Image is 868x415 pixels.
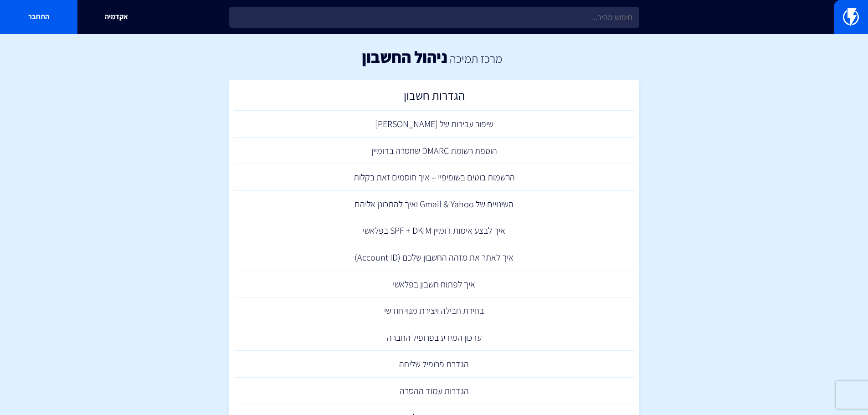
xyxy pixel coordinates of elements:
[234,164,635,191] a: הרשמות בוטים בשופיפיי – איך חוסמים זאת בקלות
[238,89,630,107] h2: הגדרות חשבון
[362,48,447,66] h1: ניהול החשבון
[229,7,639,28] input: חיפוש מהיר...
[234,324,635,351] a: עדכון המידע בפרופיל החברה
[234,244,635,271] a: איך לאתר את מזהה החשבון שלכם (Account ID)
[234,84,635,111] a: הגדרות חשבון
[234,217,635,244] a: איך לבצע אימות דומיין SPF + DKIM בפלאשי
[234,191,635,218] a: השינויים של Gmail & Yahoo ואיך להתכונן אליהם
[234,378,635,405] a: הגדרות עמוד ההסרה
[234,297,635,324] a: בחירת חבילה ויצירת מנוי חודשי
[234,111,635,138] a: שיפור עבירות של [PERSON_NAME]
[234,271,635,298] a: איך לפתוח חשבון בפלאשי
[234,138,635,164] a: הוספת רשומת DMARC שחסרה בדומיין
[450,51,502,66] a: מרכז תמיכה
[234,351,635,378] a: הגדרת פרופיל שליחה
